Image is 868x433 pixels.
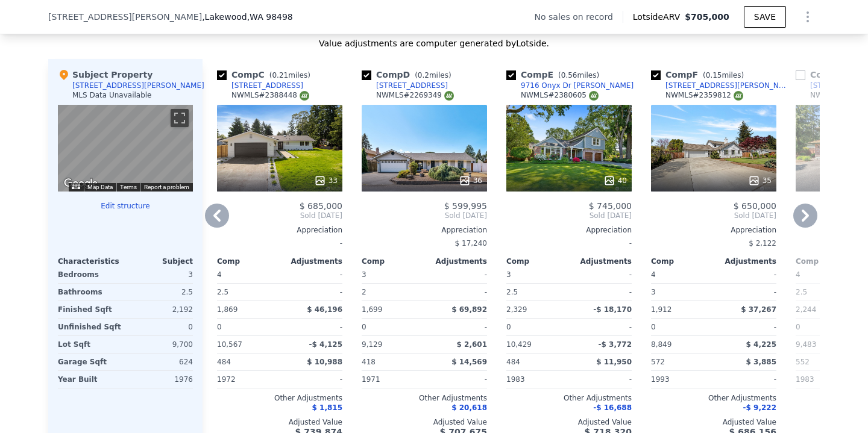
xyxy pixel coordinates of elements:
[128,266,193,283] div: 3
[444,201,487,211] span: $ 599,995
[202,11,293,23] span: , Lakewood
[72,184,80,189] button: Keyboard shortcuts
[125,257,193,266] div: Subject
[362,69,456,81] div: Comp D
[741,305,776,314] span: $ 37,267
[58,201,193,211] button: Edit structure
[309,340,342,349] span: -$ 4,125
[427,371,487,388] div: -
[282,284,342,301] div: -
[376,90,454,101] div: NWMLS # 2269349
[217,358,231,366] span: 484
[796,358,810,366] span: 552
[72,90,152,100] div: MLS Data Unavailable
[571,284,632,301] div: -
[651,305,671,314] span: 1,912
[58,69,153,81] div: Subject Property
[410,71,456,79] span: ( miles)
[58,257,125,266] div: Characteristics
[596,358,632,366] span: $ 11,950
[749,239,776,248] span: $ 2,122
[58,371,123,388] div: Year Built
[48,11,202,23] span: [STREET_ADDRESS][PERSON_NAME]
[506,284,567,301] div: 2.5
[282,371,342,388] div: -
[362,323,366,331] span: 0
[506,393,632,403] div: Other Adjustments
[651,393,776,403] div: Other Adjustments
[796,340,816,349] span: 9,483
[796,257,858,266] div: Comp
[282,319,342,335] div: -
[796,323,800,331] span: 0
[362,340,382,349] span: 9,129
[128,284,193,301] div: 2.5
[506,305,527,314] span: 2,329
[61,176,101,192] a: Open this area in Google Maps (opens a new window)
[589,91,599,101] img: NWMLS Logo
[506,225,632,235] div: Appreciation
[706,71,722,79] span: 0.15
[362,305,382,314] span: 1,699
[217,81,303,90] a: [STREET_ADDRESS]
[427,284,487,301] div: -
[312,403,342,412] span: $ 1,815
[651,270,656,279] span: 4
[217,371,277,388] div: 1972
[128,336,193,353] div: 9,700
[217,305,237,314] span: 1,869
[362,284,422,301] div: 2
[61,176,101,192] img: Google
[506,211,632,220] span: Sold [DATE]
[571,371,632,388] div: -
[685,12,729,22] span: $705,000
[744,6,786,28] button: SAVE
[217,417,342,427] div: Adjusted Value
[427,266,487,283] div: -
[424,257,487,266] div: Adjustments
[362,257,424,266] div: Comp
[506,69,604,81] div: Comp E
[265,71,315,79] span: ( miles)
[362,225,487,235] div: Appreciation
[506,257,569,266] div: Comp
[457,340,487,349] span: $ 2,601
[300,91,309,101] img: NWMLS Logo
[427,319,487,335] div: -
[217,225,342,235] div: Appreciation
[506,417,632,427] div: Adjusted Value
[589,201,632,211] span: $ 745,000
[120,184,137,190] a: Terms
[716,266,776,283] div: -
[459,175,482,187] div: 36
[651,81,791,90] a: [STREET_ADDRESS][PERSON_NAME]
[362,393,487,403] div: Other Adjustments
[362,81,448,90] a: [STREET_ADDRESS]
[362,371,422,388] div: 1971
[217,393,342,403] div: Other Adjustments
[307,305,342,314] span: $ 46,196
[603,175,627,187] div: 40
[506,81,634,90] a: 9716 Onyx Dr [PERSON_NAME]
[58,105,193,192] div: Street View
[796,371,856,388] div: 1983
[217,323,222,331] span: 0
[651,257,714,266] div: Comp
[247,12,293,22] span: , WA 98498
[58,354,123,370] div: Garage Sqft
[451,358,487,366] span: $ 14,569
[307,358,342,366] span: $ 10,988
[716,371,776,388] div: -
[376,81,448,90] div: [STREET_ADDRESS]
[633,11,685,23] span: Lotside ARV
[593,305,632,314] span: -$ 18,170
[451,305,487,314] span: $ 69,892
[665,90,743,101] div: NWMLS # 2359812
[651,69,749,81] div: Comp F
[506,235,632,252] div: -
[217,257,280,266] div: Comp
[506,371,567,388] div: 1983
[521,81,634,90] div: 9716 Onyx Dr [PERSON_NAME]
[217,211,342,220] span: Sold [DATE]
[217,340,242,349] span: 10,567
